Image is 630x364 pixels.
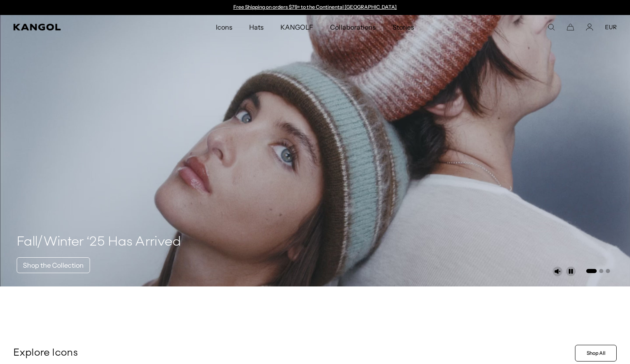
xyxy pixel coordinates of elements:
button: Pause [566,266,576,276]
a: Collaborations [322,15,384,39]
a: Shop the Collection [17,257,90,273]
button: Go to slide 2 [599,269,603,273]
a: KANGOLF [272,15,322,39]
a: Icons [207,15,241,39]
span: Collaborations [330,15,375,39]
span: Icons [216,15,232,39]
div: Announcement [229,4,401,11]
button: EUR [605,23,617,31]
summary: Search here [547,23,555,31]
button: Unmute [552,266,562,276]
button: Go to slide 1 [586,269,597,273]
div: 1 of 2 [229,4,401,11]
slideshow-component: Announcement bar [229,4,401,11]
button: Go to slide 3 [606,269,610,273]
a: Account [586,23,593,31]
p: Explore Icons [13,347,572,359]
a: Shop All [575,345,617,361]
button: Cart [567,23,574,31]
span: KANGOLF [280,15,313,39]
a: Free Shipping on orders $79+ to the Continental [GEOGRAPHIC_DATA] [233,4,397,10]
a: Kangol [13,24,143,30]
ul: Select a slide to show [585,267,610,274]
a: Stories [384,15,422,39]
h4: Fall/Winter ‘25 Has Arrived [17,234,181,251]
span: Hats [249,15,264,39]
a: Hats [241,15,272,39]
span: Stories [392,15,414,39]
